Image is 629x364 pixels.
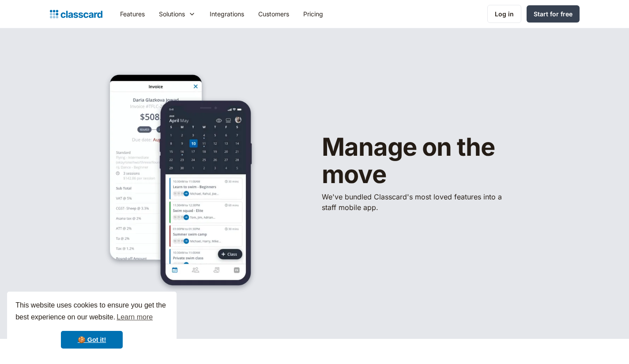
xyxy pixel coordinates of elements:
a: Integrations [203,4,251,24]
span: This website uses cookies to ensure you get the best experience on our website. [15,300,168,324]
a: Start for free [527,5,580,23]
a: Features [113,4,152,24]
a: Log in [487,5,521,23]
h1: Manage on the move [322,134,551,188]
a: Customers [251,4,296,24]
div: Solutions [159,9,185,19]
a: Pricing [296,4,330,24]
a: learn more about cookies [115,311,154,324]
p: We've bundled ​Classcard's most loved features into a staff mobile app. [322,191,507,213]
div: Log in [495,9,514,19]
a: home [50,8,102,20]
div: Solutions [152,4,203,24]
div: Start for free [534,9,573,19]
a: dismiss cookie message [61,331,123,349]
div: cookieconsent [7,292,177,357]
